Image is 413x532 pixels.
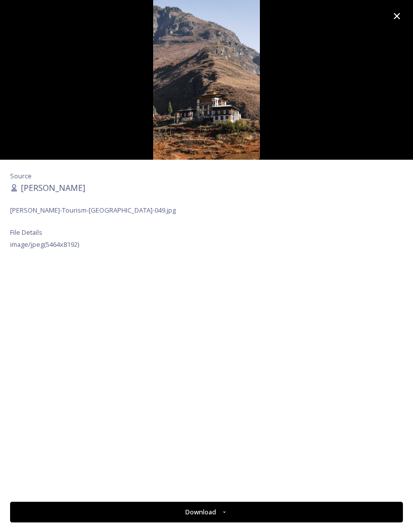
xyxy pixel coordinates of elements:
[10,502,403,522] button: Download
[10,228,42,237] span: File Details
[21,182,85,194] span: [PERSON_NAME]
[10,240,79,249] span: image/jpeg ( 5464 x 8192 )
[10,206,176,215] span: [PERSON_NAME]-Tourism-[GEOGRAPHIC_DATA]-049.jpg
[10,171,32,180] span: Source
